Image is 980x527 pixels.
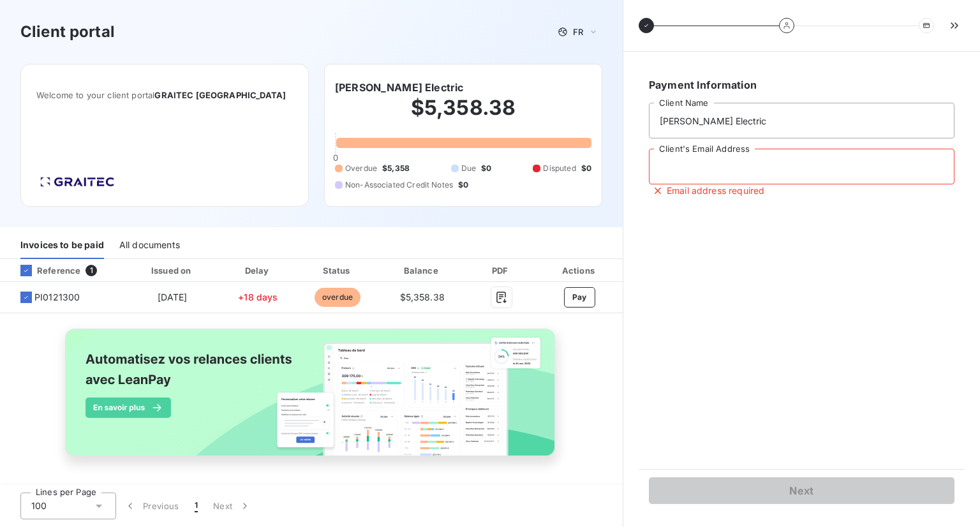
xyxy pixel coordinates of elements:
[128,264,217,277] div: Issued on
[469,264,534,277] div: PDF
[381,264,464,277] div: Balance
[461,163,476,174] span: Due
[299,264,375,277] div: Status
[85,265,97,276] span: 1
[400,292,445,302] span: $5,358.38
[36,90,293,100] span: Welcome to your client portal
[543,163,575,174] span: Disputed
[649,77,954,93] h6: Payment Information
[481,163,491,174] span: $0
[667,184,764,197] span: Email address required
[20,232,104,259] div: Invoices to be paid
[116,493,187,519] button: Previous
[158,292,188,302] span: [DATE]
[187,493,205,519] button: 1
[34,291,80,304] span: PI0121300
[154,90,286,100] span: GRAITEC [GEOGRAPHIC_DATA]
[345,163,377,174] span: Overdue
[119,232,180,259] div: All documents
[335,80,463,95] h6: [PERSON_NAME] Electric
[10,265,80,276] div: Reference
[20,20,115,43] h3: Client portal
[205,493,259,519] button: Next
[238,292,278,302] span: +18 days
[221,264,294,277] div: Delay
[382,163,410,174] span: $5,358
[539,264,620,277] div: Actions
[458,179,468,191] span: $0
[335,95,591,133] h2: $5,358.38
[649,477,954,504] button: Next
[195,500,198,512] span: 1
[31,500,47,512] span: 100
[315,288,360,307] span: overdue
[36,173,118,191] img: Company logo
[345,179,453,191] span: Non-Associated Credit Notes
[649,103,954,138] input: placeholder
[54,321,569,478] img: banner
[573,27,583,37] span: FR
[333,152,338,163] span: 0
[649,149,954,184] input: placeholder
[581,163,591,174] span: $0
[564,287,595,308] button: Pay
